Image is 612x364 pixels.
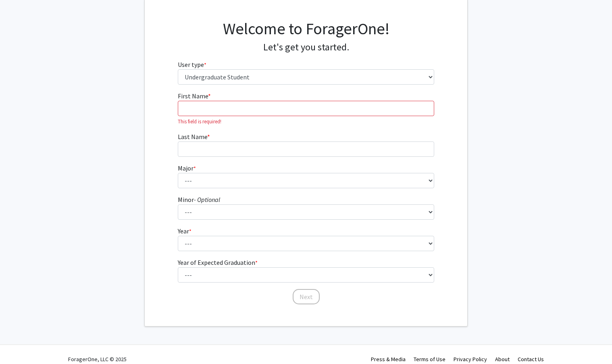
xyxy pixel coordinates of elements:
h1: Welcome to ForagerOne! [178,19,435,38]
button: Next [293,289,320,304]
a: Press & Media [371,356,406,363]
label: User type [178,60,206,69]
label: Minor [178,195,220,204]
span: Last Name [178,133,207,141]
iframe: Chat [6,328,34,358]
label: Year of Expected Graduation [178,258,258,267]
p: This field is required! [178,118,435,125]
h4: Let's get you started. [178,42,435,53]
a: Contact Us [518,356,544,363]
a: Privacy Policy [454,356,487,363]
span: First Name [178,92,208,100]
a: Terms of Use [414,356,445,363]
a: About [495,356,510,363]
label: Year [178,226,192,236]
label: Major [178,163,196,173]
i: - Optional [194,196,220,204]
